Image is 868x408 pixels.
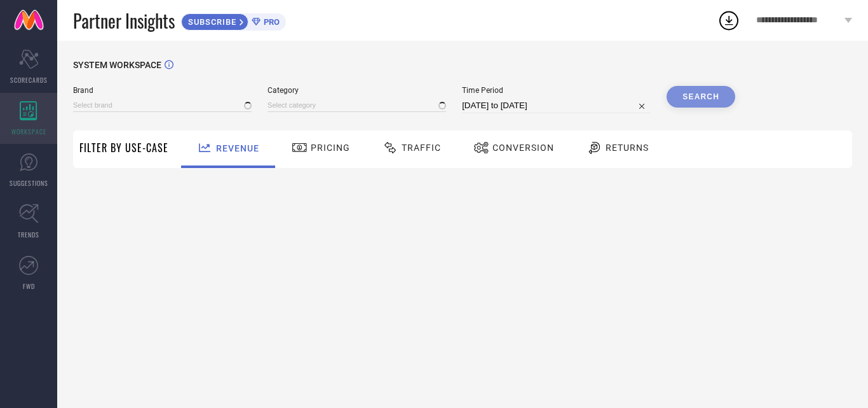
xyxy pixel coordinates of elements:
input: Select time period [462,98,651,113]
span: SUGGESTIONS [10,178,48,188]
span: FWD [23,281,35,291]
input: Select brand [73,99,252,112]
span: SUBSCRIBE [182,17,240,27]
span: Partner Insights [73,8,175,34]
span: Time Period [462,86,651,95]
div: Open download list [717,9,740,32]
span: PRO [261,17,280,27]
span: TRENDS [18,230,39,239]
span: Revenue [216,143,259,153]
span: Filter By Use-Case [79,140,168,155]
span: SCORECARDS [10,75,48,85]
span: Returns [606,143,649,153]
span: Category [268,86,446,95]
span: WORKSPACE [11,127,46,136]
input: Select category [268,99,446,112]
a: SUBSCRIBEPRO [181,10,286,31]
span: Pricing [311,143,350,153]
span: SYSTEM WORKSPACE [73,60,161,70]
span: Conversion [492,143,554,153]
span: Traffic [402,143,441,153]
span: Brand [73,86,252,95]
